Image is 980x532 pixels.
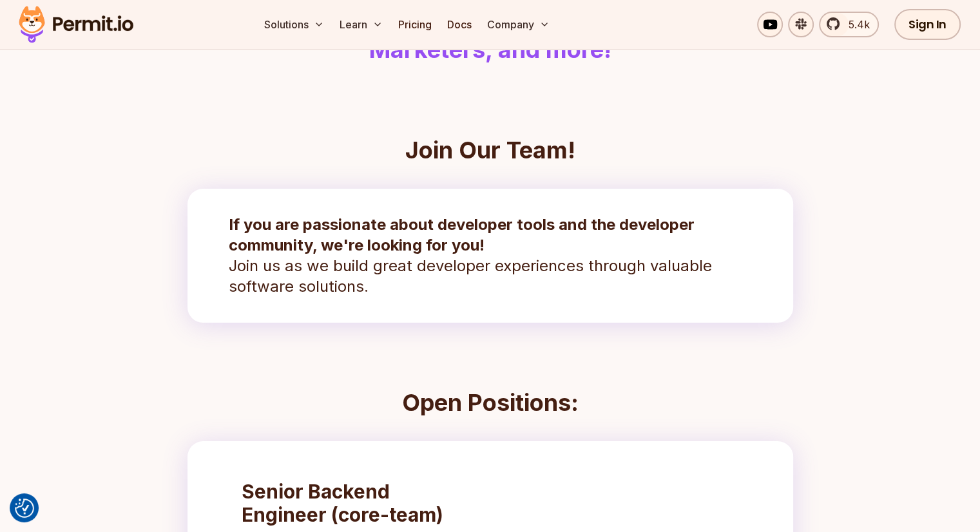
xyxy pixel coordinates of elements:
[819,12,879,37] a: 5.4k
[229,215,695,254] strong: If you are passionate about developer tools and the developer community, we're looking for you!
[15,499,34,518] button: Consent Preferences
[841,17,870,32] span: 5.4k
[13,3,139,46] img: Permit logo
[442,12,477,37] a: Docs
[894,9,961,40] a: Sign In
[393,12,437,37] a: Pricing
[334,12,388,37] button: Learn
[187,137,793,163] h2: Join Our Team!
[259,12,329,37] button: Solutions
[482,12,555,37] button: Company
[229,214,752,297] p: Join us as we build great developer experiences through valuable software solutions.
[242,480,470,526] h3: Senior Backend Engineer (core-team)
[15,499,34,518] img: Revisit consent button
[187,390,793,415] h2: Open Positions:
